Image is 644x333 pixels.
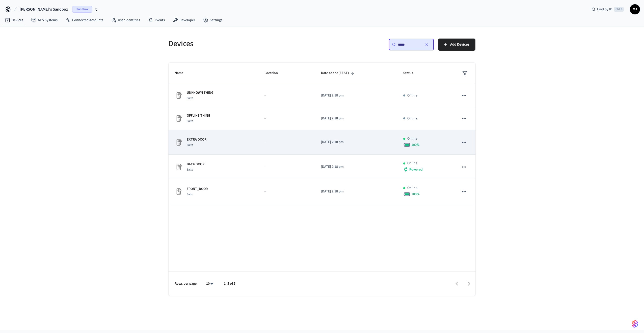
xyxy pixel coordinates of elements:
a: Devices [1,16,27,25]
p: [DATE] 2:18 pm [321,116,391,121]
span: Find by ID [597,7,612,12]
span: Salto [187,143,193,147]
table: sticky table [169,63,475,204]
p: [DATE] 2:18 pm [321,164,391,170]
span: 100 % [411,142,420,147]
p: Rows per page: [175,281,198,286]
a: ACS Systems [27,16,62,25]
p: Offline [407,116,417,121]
button: Add Devices [438,39,475,51]
img: Placeholder Lock Image [175,138,183,146]
button: MA [630,4,640,14]
a: User Identities [107,16,144,25]
a: Settings [199,16,226,25]
p: Online [407,136,417,141]
img: Placeholder Lock Image [175,188,183,196]
p: [DATE] 2:18 pm [321,140,391,145]
span: [PERSON_NAME]'s Sandbox [20,6,68,12]
p: [DATE] 2:18 pm [321,189,391,194]
p: - [264,164,309,170]
img: Placeholder Lock Image [175,163,183,171]
p: FRONT_DOOR [187,186,208,192]
p: 1–5 of 5 [224,281,235,286]
span: Powered [409,167,423,172]
img: SeamLogoGradient.69752ec5.svg [632,320,638,328]
div: 10 [204,280,216,287]
p: OFFLINE THING [187,113,210,118]
img: Placeholder Lock Image [175,91,183,99]
span: Salto [187,119,193,123]
p: - [264,189,309,194]
span: Status [403,69,420,77]
p: UNKNOWN THING [187,90,213,95]
span: Date added(EEST) [321,69,356,77]
span: Salto [187,96,193,100]
span: MA [630,5,639,14]
img: Placeholder Lock Image [175,114,183,122]
span: Salto [187,192,193,196]
p: EXTRA DOOR [187,137,206,142]
h5: Devices [169,39,319,49]
p: Online [407,161,417,166]
span: 100 % [411,192,420,197]
p: - [264,93,309,98]
span: Sandbox [72,6,92,13]
a: Connected Accounts [62,16,107,25]
span: Add Devices [450,41,469,48]
span: Name [175,69,190,77]
p: - [264,140,309,145]
span: Ctrl K [614,7,624,12]
p: - [264,116,309,121]
div: Find by IDCtrl K [587,5,628,14]
p: BACK DOOR [187,162,204,167]
a: Events [144,16,169,25]
span: Salto [187,168,193,172]
span: Location [264,69,284,77]
p: Offline [407,93,417,98]
a: Developer [169,16,199,25]
p: [DATE] 2:18 pm [321,93,391,98]
p: Online [407,185,417,191]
